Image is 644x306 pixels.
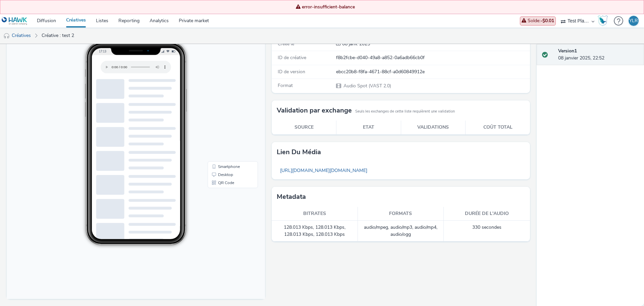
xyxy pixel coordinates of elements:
th: Validations [401,121,466,134]
div: 08 janvier 2025, 22:52 [558,48,639,61]
h3: Lien du média [277,147,321,157]
span: Audio Spot (VAST 2.0) [343,83,391,89]
th: Source [272,121,336,134]
span: Format [278,82,293,89]
span: Desktop [211,149,226,153]
td: audio/mpeg, audio/mp3, audio/mp4, audio/ogg [358,221,444,242]
strong: Version 1 [558,48,577,54]
th: Durée de l'audio [444,207,530,221]
div: f8b2fcbe-d040-49a8-a852-0a6adb66cb0f [336,54,529,61]
span: 08 janv. 2025 [341,41,370,47]
span: Créée le [278,41,294,47]
span: QR Code [211,157,227,161]
a: Reporting [113,14,145,28]
a: Analytics [145,14,174,28]
span: Smartphone [211,141,233,145]
th: Coût total [466,121,530,134]
div: YLR [629,16,638,26]
a: [URL][DOMAIN_NAME][DOMAIN_NAME] [277,164,371,177]
li: QR Code [202,155,250,163]
img: undefined Logo [2,17,28,25]
span: ID de créative [278,54,306,61]
strong: -$0.01 [540,17,554,24]
li: Smartphone [202,139,250,147]
span: ID de version [278,69,305,75]
td: 128.013 Kbps, 128.013 Kbps, 128.013 Kbps, 128.013 Kbps [272,221,358,242]
th: Etat [336,121,401,134]
th: Formats [358,207,444,221]
small: Seuls les exchanges de cette liste requièrent une validation [355,109,455,114]
div: Création 08 janvier 2025, 22:52 [341,41,370,47]
li: Desktop [202,147,250,155]
span: error-insufficient-balance [14,4,637,10]
h3: Metadata [277,192,306,202]
a: Hawk Academy [598,15,610,26]
div: ebcc20b8-f8fa-4671-88cf-a0d60849912e [336,69,529,75]
img: audio [3,33,10,39]
a: Private market [174,14,214,28]
th: Bitrates [272,207,358,221]
h3: Validation par exchange [277,105,352,116]
a: Listes [91,14,113,28]
div: Les dépenses d'aujourd'hui ne sont pas encore prises en compte dans le solde [520,16,556,25]
a: Créatives [61,14,91,28]
span: Solde : [522,17,554,24]
td: 330 secondes [444,221,530,242]
img: Hawk Academy [598,15,608,26]
a: Créative : test 2 [38,28,77,44]
a: Diffusion [32,14,61,28]
span: 17:13 [92,26,100,30]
